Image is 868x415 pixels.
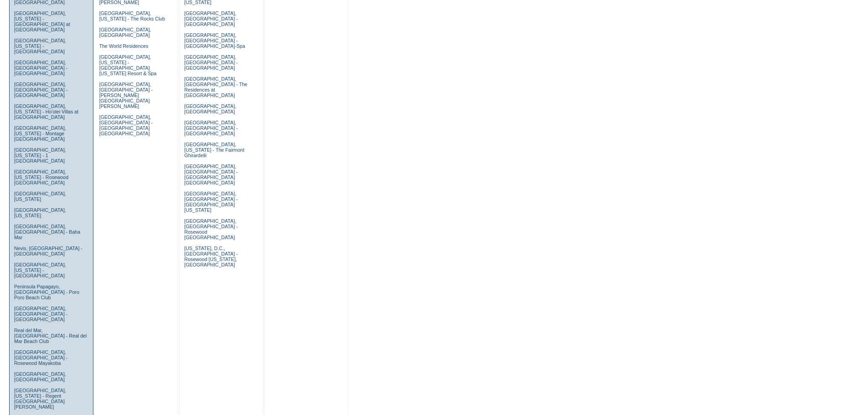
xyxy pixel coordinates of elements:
[184,76,247,98] a: [GEOGRAPHIC_DATA], [GEOGRAPHIC_DATA] - The Residences at [GEOGRAPHIC_DATA]
[184,191,237,213] a: [GEOGRAPHIC_DATA], [GEOGRAPHIC_DATA] - [GEOGRAPHIC_DATA] [US_STATE]
[14,169,68,185] a: [GEOGRAPHIC_DATA], [US_STATE] - Rosewood [GEOGRAPHIC_DATA]
[99,27,151,38] a: [GEOGRAPHIC_DATA], [GEOGRAPHIC_DATA]
[99,43,149,49] a: The World Residences
[14,349,67,366] a: [GEOGRAPHIC_DATA], [GEOGRAPHIC_DATA] - Rosewood Mayakoba
[184,120,237,136] a: [GEOGRAPHIC_DATA], [GEOGRAPHIC_DATA] - [GEOGRAPHIC_DATA]
[14,246,82,256] a: Nevis, [GEOGRAPHIC_DATA] - [GEOGRAPHIC_DATA]
[99,82,153,109] a: [GEOGRAPHIC_DATA], [GEOGRAPHIC_DATA] - [PERSON_NAME][GEOGRAPHIC_DATA][PERSON_NAME]
[14,103,78,120] a: [GEOGRAPHIC_DATA], [US_STATE] - Ho'olei Villas at [GEOGRAPHIC_DATA]
[14,38,66,54] a: [GEOGRAPHIC_DATA], [US_STATE] - [GEOGRAPHIC_DATA]
[14,284,79,300] a: Peninsula Papagayo, [GEOGRAPHIC_DATA] - Poro Poro Beach Club
[99,114,153,136] a: [GEOGRAPHIC_DATA], [GEOGRAPHIC_DATA] - [GEOGRAPHIC_DATA] [GEOGRAPHIC_DATA]
[14,371,66,382] a: [GEOGRAPHIC_DATA], [GEOGRAPHIC_DATA]
[184,10,237,27] a: [GEOGRAPHIC_DATA], [GEOGRAPHIC_DATA] - [GEOGRAPHIC_DATA]
[14,328,87,344] a: Real del Mar, [GEOGRAPHIC_DATA] - Real del Mar Beach Club
[99,10,165,21] a: [GEOGRAPHIC_DATA], [US_STATE] - The Rocks Club
[14,224,80,240] a: [GEOGRAPHIC_DATA], [GEOGRAPHIC_DATA] - Baha Mar
[14,388,66,410] a: [GEOGRAPHIC_DATA], [US_STATE] - Regent [GEOGRAPHIC_DATA][PERSON_NAME]
[99,54,157,76] a: [GEOGRAPHIC_DATA], [US_STATE] - [GEOGRAPHIC_DATA] [US_STATE] Resort & Spa
[184,164,237,185] a: [GEOGRAPHIC_DATA], [GEOGRAPHIC_DATA] - [GEOGRAPHIC_DATA] [GEOGRAPHIC_DATA]
[184,54,237,71] a: [GEOGRAPHIC_DATA], [GEOGRAPHIC_DATA] - [GEOGRAPHIC_DATA]
[14,60,67,76] a: [GEOGRAPHIC_DATA], [GEOGRAPHIC_DATA] - [GEOGRAPHIC_DATA]
[14,207,66,218] a: [GEOGRAPHIC_DATA], [US_STATE]
[184,142,244,158] a: [GEOGRAPHIC_DATA], [US_STATE] - The Fairmont Ghirardelli
[184,246,237,267] a: [US_STATE], D.C., [GEOGRAPHIC_DATA] - Rosewood [US_STATE], [GEOGRAPHIC_DATA]
[184,218,237,240] a: [GEOGRAPHIC_DATA], [GEOGRAPHIC_DATA] - Rosewood [GEOGRAPHIC_DATA]
[14,10,70,32] a: [GEOGRAPHIC_DATA], [US_STATE] - [GEOGRAPHIC_DATA] at [GEOGRAPHIC_DATA]
[14,262,66,278] a: [GEOGRAPHIC_DATA], [US_STATE] - [GEOGRAPHIC_DATA]
[14,147,66,164] a: [GEOGRAPHIC_DATA], [US_STATE] - 1 [GEOGRAPHIC_DATA]
[14,125,66,142] a: [GEOGRAPHIC_DATA], [US_STATE] - Montage [GEOGRAPHIC_DATA]
[184,103,236,114] a: [GEOGRAPHIC_DATA], [GEOGRAPHIC_DATA]
[14,306,67,322] a: [GEOGRAPHIC_DATA], [GEOGRAPHIC_DATA] - [GEOGRAPHIC_DATA]
[14,82,67,98] a: [GEOGRAPHIC_DATA], [GEOGRAPHIC_DATA] - [GEOGRAPHIC_DATA]
[14,191,66,202] a: [GEOGRAPHIC_DATA], [US_STATE]
[184,32,245,49] a: [GEOGRAPHIC_DATA], [GEOGRAPHIC_DATA] - [GEOGRAPHIC_DATA]-Spa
